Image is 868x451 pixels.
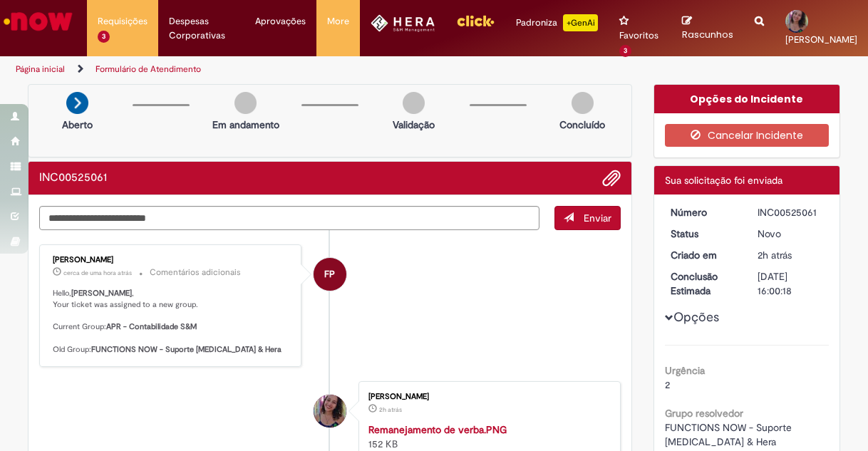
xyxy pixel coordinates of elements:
span: [PERSON_NAME] [785,33,857,46]
p: Concluído [559,118,605,132]
ul: Trilhas de página [11,56,568,83]
a: Remanejamento de verba.PNG [368,423,507,436]
img: click_logo_yellow_360x200.png [456,10,495,31]
b: Grupo resolvedor [665,407,743,420]
span: FUNCTIONS NOW - Suporte [MEDICAL_DATA] & Hera [665,421,795,448]
div: [DATE] 16:00:18 [758,269,824,298]
img: arrow-next.png [66,92,88,114]
div: Opções do Incidente [654,85,840,113]
dt: Número [660,205,748,219]
span: FP [324,257,335,291]
dt: Conclusão Estimada [660,269,748,298]
span: 3 [98,31,110,43]
h2: INC00525061 Histórico de tíquete [39,172,107,185]
span: Enviar [584,212,611,224]
div: Felipe Petrocelli [314,258,346,291]
img: ServiceNow [1,7,75,36]
div: [PERSON_NAME] [53,256,290,264]
p: Aberto [62,118,93,132]
div: INC00525061 [758,205,824,219]
b: [PERSON_NAME] [71,288,132,299]
p: Validação [393,118,435,132]
span: Requisições [98,14,148,28]
div: 29/09/2025 15:00:18 [758,248,824,262]
img: img-circle-grey.png [572,92,594,114]
button: Cancelar Incidente [665,124,830,147]
div: Novo [758,227,824,241]
small: Comentários adicionais [150,266,241,279]
img: HeraLogo.png [371,14,435,32]
div: Cecilia Lourenco De Oliveira Macedo [314,395,346,427]
div: [PERSON_NAME] [368,393,606,401]
button: Adicionar anexos [602,169,621,187]
img: img-circle-grey.png [403,92,425,114]
time: 29/09/2025 15:09:44 [63,269,132,277]
span: 2h atrás [758,249,792,261]
time: 29/09/2025 14:58:56 [379,405,402,414]
span: More [327,14,349,28]
span: 3 [619,45,631,57]
textarea: Digite sua mensagem aqui... [39,206,539,229]
span: Sua solicitação foi enviada [665,174,782,187]
p: Hello, , Your ticket was assigned to a new group. Current Group: Old Group: [53,288,290,355]
time: 29/09/2025 15:00:18 [758,249,792,261]
dt: Criado em [660,248,748,262]
dt: Status [660,227,748,241]
span: Aprovações [255,14,306,28]
button: Enviar [554,206,621,230]
img: img-circle-grey.png [234,92,257,114]
span: cerca de uma hora atrás [63,269,132,277]
span: 2h atrás [379,405,402,414]
a: Página inicial [16,63,65,75]
p: +GenAi [563,14,598,31]
b: Urgência [665,364,705,377]
a: Formulário de Atendimento [95,63,201,75]
a: Rascunhos [682,15,733,41]
span: Favoritos [619,28,658,43]
b: FUNCTIONS NOW - Suporte [MEDICAL_DATA] & Hera [91,344,281,355]
span: 2 [665,378,670,391]
div: Padroniza [516,14,598,31]
span: Rascunhos [682,28,733,41]
span: Despesas Corporativas [169,14,234,43]
div: 152 KB [368,423,606,451]
p: Em andamento [212,118,279,132]
b: APR - Contabilidade S&M [106,321,197,332]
